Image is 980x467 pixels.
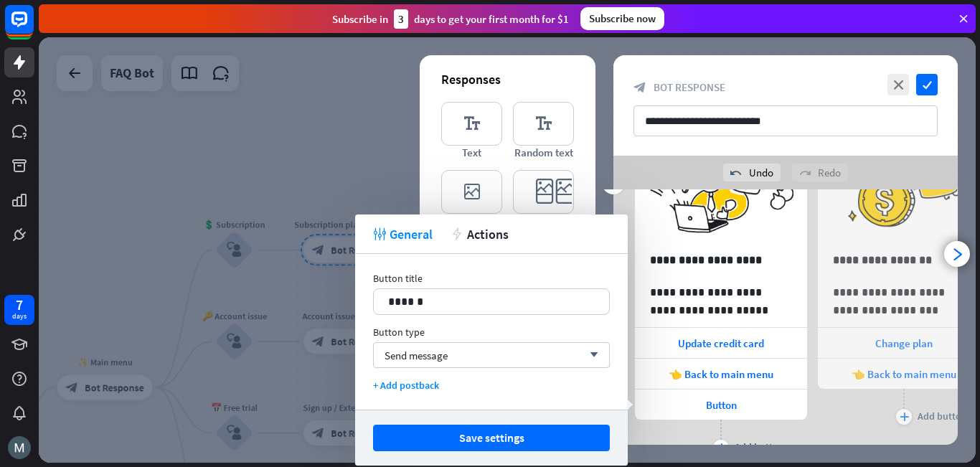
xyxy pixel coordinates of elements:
[4,295,34,325] a: 7 days
[373,379,610,392] div: + Add postback
[654,80,725,94] span: Bot Response
[900,412,909,421] i: plus
[385,349,448,362] span: Send message
[717,443,726,452] i: plus
[918,410,967,423] div: Add button
[373,272,610,285] div: Button title
[706,398,737,412] span: Button
[332,9,569,29] div: Subscribe in days to get your first month for $1
[373,425,610,451] button: Save settings
[16,298,23,311] div: 7
[390,226,433,242] span: General
[735,440,784,453] div: Add button
[916,74,938,95] i: check
[467,226,509,242] span: Actions
[633,81,646,94] i: block_bot_response
[373,227,386,240] i: tweak
[12,311,27,321] div: days
[951,247,964,261] i: arrowhead_right
[635,141,807,245] img: preview
[875,336,933,350] span: Change plan
[887,74,909,95] i: close
[723,164,781,181] div: Undo
[580,7,664,30] div: Subscribe now
[11,6,55,49] button: Open LiveChat chat widget
[451,227,463,240] i: action
[669,367,773,381] span: 👈 Back to main menu
[373,326,610,339] div: Button type
[730,167,742,179] i: undo
[394,9,408,29] div: 3
[852,367,956,381] span: 👈 Back to main menu
[792,164,848,181] div: Redo
[583,351,598,359] i: arrow_down
[799,167,811,179] i: redo
[678,336,764,350] span: Update credit card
